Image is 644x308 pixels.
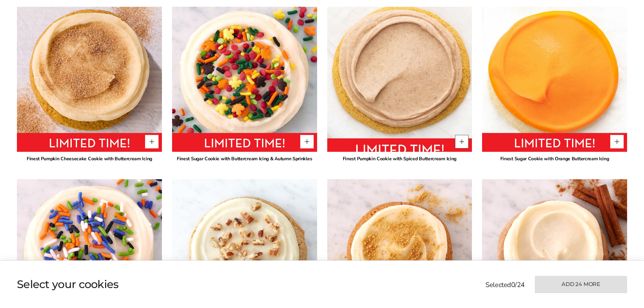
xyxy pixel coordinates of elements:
[535,276,627,293] button: Add 24 more
[511,280,515,289] span: 0
[145,135,159,148] button: Quantity button plus
[482,155,627,162] div: Finest Sugar Cookie with Orange Buttercream Icing
[17,155,162,162] div: Finest Pumpkin Cheesecake Cookie with Buttercream Icing
[17,7,162,152] img: Finest Pumpkin Cheesecake Cookie with Buttercream Icing
[172,7,317,152] img: Finest Sugar Cookie with Buttercream Icing & Autumn Sprinkles
[485,280,525,290] p: Selected /
[517,280,525,289] span: 24
[172,155,317,162] div: Finest Sugar Cookie with Buttercream Icing & Autumn Sprinkles
[327,155,472,162] div: Finest Pumpkin Cookie with Spiced Buttercream Icing
[482,7,627,152] img: Finest Sugar Cookie with Orange Buttercream Icing
[610,135,624,148] button: Quantity button plus
[300,135,314,148] button: Quantity button plus
[455,135,469,148] button: Quantity button plus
